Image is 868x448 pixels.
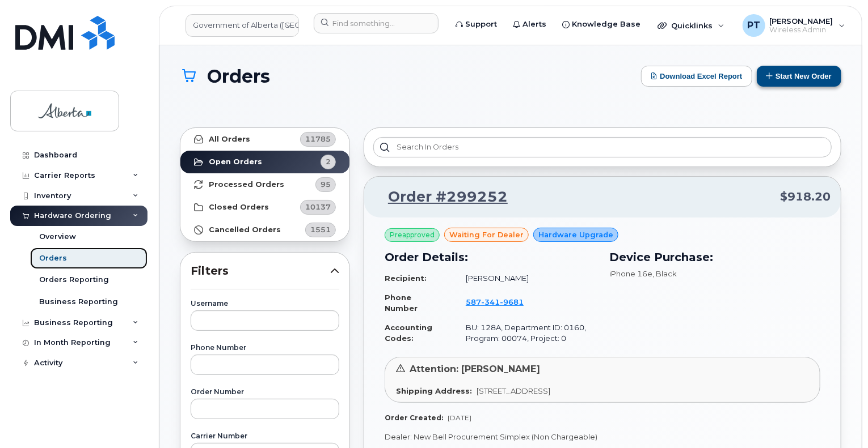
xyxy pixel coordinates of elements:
td: BU: 128A, Department ID: 0160, Program: 00074, Project: 0 [456,318,596,348]
span: Attention: [PERSON_NAME] [410,364,540,374]
td: [PERSON_NAME] [456,268,596,288]
span: Orders [207,66,270,86]
span: 1551 [310,224,331,235]
span: waiting for dealer [449,229,524,240]
h3: Device Purchase: [609,249,820,266]
a: Processed Orders95 [180,173,349,196]
p: Dealer: New Bell Procurement Simplex (Non Chargeable) [385,432,820,442]
span: 10137 [305,202,331,212]
span: [DATE] [448,413,471,422]
span: $918.20 [780,189,831,205]
span: 341 [481,297,500,306]
strong: Order Created: [385,413,443,422]
label: Order Number [191,389,339,395]
label: Carrier Number [191,433,339,440]
a: Cancelled Orders1551 [180,219,349,241]
strong: Open Orders [209,157,262,167]
span: 587 [466,297,524,306]
span: Filters [191,263,330,279]
span: , Black [652,269,677,278]
strong: Cancelled Orders [209,225,281,234]
h3: Order Details: [385,249,596,266]
button: Download Excel Report [641,66,752,87]
label: Username [191,300,339,307]
strong: Phone Number [385,293,418,313]
button: Start New Order [757,66,841,87]
a: Closed Orders10137 [180,196,349,219]
a: Open Orders2 [180,151,349,173]
strong: Accounting Codes: [385,323,432,343]
span: 2 [326,156,331,167]
strong: Closed Orders [209,203,269,212]
strong: Processed Orders [209,180,284,189]
a: 5873419681 [466,297,537,306]
a: Order #299252 [374,187,508,207]
strong: All Orders [209,135,250,144]
strong: Shipping Address: [396,386,472,395]
span: iPhone 16e [609,269,652,278]
span: Hardware Upgrade [538,229,613,240]
span: Preapproved [390,230,435,240]
span: 9681 [500,297,524,306]
span: [STREET_ADDRESS] [477,386,550,395]
span: 11785 [305,134,331,144]
label: Phone Number [191,344,339,351]
span: 95 [321,179,331,190]
input: Search in orders [373,137,832,157]
a: All Orders11785 [180,128,349,151]
strong: Recipient: [385,274,427,283]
